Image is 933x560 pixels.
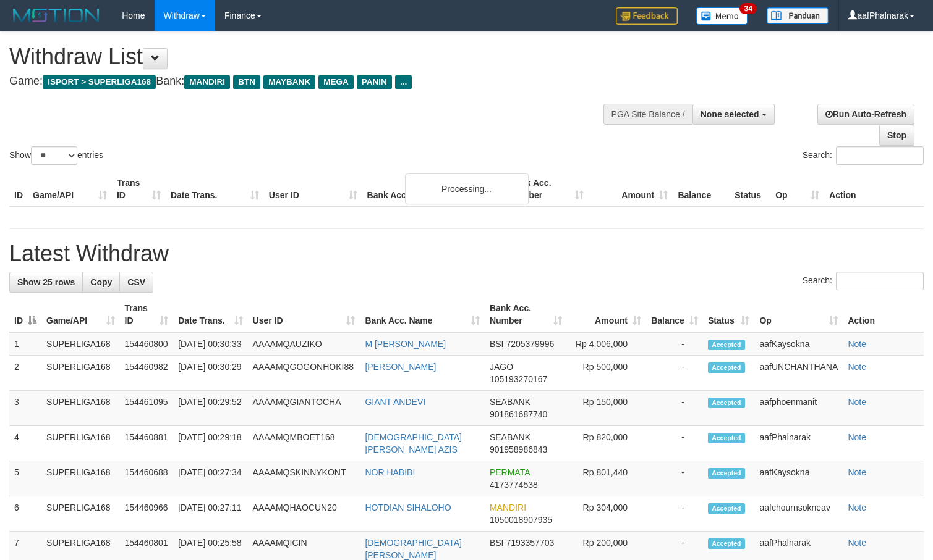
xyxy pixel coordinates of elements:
th: Balance [673,172,730,207]
a: Note [848,538,866,548]
img: Button%20Memo.svg [696,7,748,25]
span: Accepted [708,433,745,443]
span: BSI [490,339,504,349]
th: Bank Acc. Number: activate to sort column ascending [485,297,567,332]
label: Show entries [9,146,103,165]
th: Game/API: activate to sort column ascending [41,297,120,332]
a: CSV [119,272,153,293]
th: Game/API [28,172,112,207]
a: HOTDIAN SIHALOHO [365,503,451,512]
th: Action [843,297,924,332]
td: Rp 304,000 [567,496,646,532]
span: Copy 901861687740 to clipboard [490,409,547,419]
td: SUPERLIGA168 [41,356,120,391]
a: GIANT ANDEVI [365,397,425,407]
td: AAAAMQGOGONHOKI88 [248,356,360,391]
td: Rp 801,440 [567,461,646,496]
td: AAAAMQGIANTOCHA [248,391,360,426]
td: [DATE] 00:29:52 [173,391,247,426]
th: Trans ID: activate to sort column ascending [120,297,174,332]
td: SUPERLIGA168 [41,426,120,461]
span: Copy 7193357703 to clipboard [506,538,554,548]
td: 154460966 [120,496,174,532]
span: Accepted [708,340,745,350]
th: Bank Acc. Name [362,172,505,207]
span: MAYBANK [263,75,315,89]
a: Note [848,503,866,512]
td: - [646,426,703,461]
th: Trans ID [112,172,166,207]
span: ISPORT > SUPERLIGA168 [43,75,156,89]
td: aafPhalnarak [754,426,843,461]
span: Copy 1050018907935 to clipboard [490,515,552,525]
span: CSV [127,277,145,287]
h4: Game: Bank: [9,75,610,88]
a: Show 25 rows [9,272,83,293]
span: Copy 105193270167 to clipboard [490,374,547,384]
th: Amount: activate to sort column ascending [567,297,646,332]
a: Note [848,362,866,372]
img: panduan.png [767,7,829,24]
th: Date Trans. [166,172,264,207]
a: Note [848,339,866,349]
th: Balance: activate to sort column ascending [646,297,703,332]
label: Search: [803,146,924,165]
span: Copy 7205379996 to clipboard [506,339,554,349]
th: User ID: activate to sort column ascending [248,297,360,332]
span: MANDIRI [184,75,230,89]
span: Accepted [708,468,745,479]
span: Accepted [708,362,745,373]
td: aafKaysokna [754,461,843,496]
a: NOR HABIBI [365,467,415,477]
th: Date Trans.: activate to sort column ascending [173,297,247,332]
div: PGA Site Balance / [603,104,692,125]
td: aafUNCHANTHANA [754,356,843,391]
span: Accepted [708,503,745,514]
h1: Latest Withdraw [9,241,924,266]
td: [DATE] 00:27:11 [173,496,247,532]
td: 2 [9,356,41,391]
td: AAAAMQHAOCUN20 [248,496,360,532]
td: aafKaysokna [754,332,843,356]
img: MOTION_logo.png [9,6,103,25]
div: Processing... [405,173,529,204]
td: 154461095 [120,391,174,426]
th: ID [9,172,28,207]
td: - [646,461,703,496]
td: Rp 500,000 [567,356,646,391]
button: None selected [692,104,775,125]
td: AAAAMQAUZIKO [248,332,360,356]
td: Rp 820,000 [567,426,646,461]
span: Show 25 rows [17,277,75,287]
input: Search: [836,272,924,290]
label: Search: [803,272,924,290]
select: Showentries [31,146,77,165]
span: Accepted [708,398,745,408]
th: ID: activate to sort column descending [9,297,41,332]
span: 34 [739,3,756,14]
td: - [646,391,703,426]
th: Bank Acc. Name: activate to sort column ascending [360,297,485,332]
span: Copy 4173774538 to clipboard [490,480,538,490]
td: - [646,496,703,532]
span: MEGA [318,75,354,89]
td: - [646,356,703,391]
td: SUPERLIGA168 [41,332,120,356]
td: 6 [9,496,41,532]
td: aafchournsokneav [754,496,843,532]
td: SUPERLIGA168 [41,391,120,426]
a: Run Auto-Refresh [817,104,914,125]
th: Amount [589,172,673,207]
th: Bank Acc. Number [505,172,589,207]
td: 154460881 [120,426,174,461]
td: 4 [9,426,41,461]
span: PERMATA [490,467,530,477]
td: 154460800 [120,332,174,356]
td: 154460688 [120,461,174,496]
span: BSI [490,538,504,548]
span: MANDIRI [490,503,526,512]
td: - [646,332,703,356]
span: SEABANK [490,397,530,407]
img: Feedback.jpg [616,7,678,25]
td: Rp 4,006,000 [567,332,646,356]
